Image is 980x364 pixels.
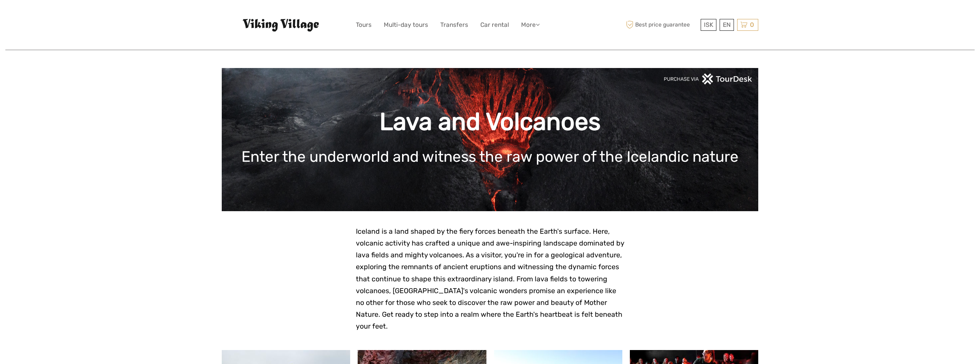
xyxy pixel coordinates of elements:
a: Car rental [480,20,509,30]
a: Tours [356,20,372,30]
div: EN [720,19,734,31]
img: PurchaseViaTourDeskwhite.png [663,73,753,84]
a: More [521,20,540,30]
span: ISK [704,21,713,28]
a: Transfers [440,20,468,30]
span: Best price guarantee [624,19,699,31]
h1: Lava and Volcanoes [232,107,748,136]
span: Iceland is a land shaped by the fiery forces beneath the Earth's surface. Here, volcanic activity... [356,227,624,330]
h1: Enter the underworld and witness the raw power of the Icelandic nature [232,148,748,166]
a: Multi-day tours [384,20,428,30]
span: 0 [749,21,755,28]
img: Viking Village - Hótel Víking [242,18,321,32]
